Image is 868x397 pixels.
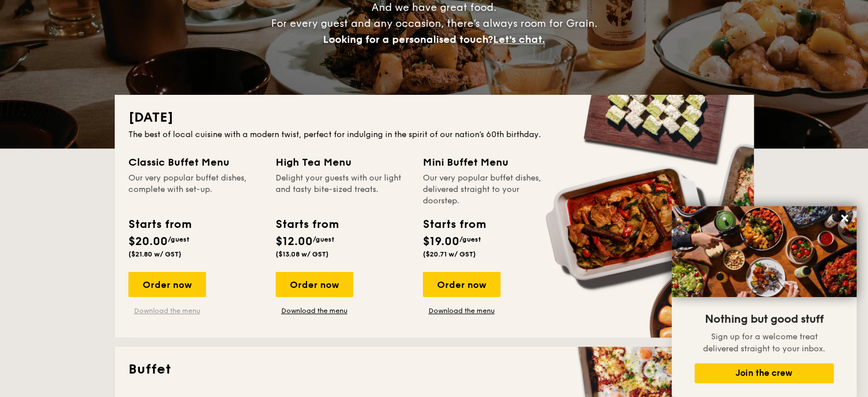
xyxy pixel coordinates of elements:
[128,272,206,297] div: Order now
[128,306,206,315] a: Download the menu
[276,216,338,233] div: Starts from
[459,235,481,243] span: /guest
[705,312,823,326] span: Nothing but good stuff
[276,272,353,297] div: Order now
[423,173,556,207] div: Our very popular buffet dishes, delivered straight to your doorstep.
[423,154,556,170] div: Mini Buffet Menu
[672,206,857,297] img: DSC07876-Edit02-Large.jpeg
[271,1,597,46] span: And we have great food. For every guest and any occasion, there’s always room for Grain.
[423,216,485,233] div: Starts from
[423,235,459,248] span: $19.00
[128,250,181,258] span: ($21.80 w/ GST)
[128,360,740,379] h2: Buffet
[835,209,854,227] button: Close
[423,306,500,315] a: Download the menu
[423,272,500,297] div: Order now
[128,154,262,170] div: Classic Buffet Menu
[276,154,409,170] div: High Tea Menu
[323,33,493,46] span: Looking for a personalised touch?
[703,332,825,354] span: Sign up for a welcome treat delivered straight to your inbox.
[128,235,168,248] span: $20.00
[128,216,191,233] div: Starts from
[128,173,262,207] div: Our very popular buffet dishes, complete with set-up.
[276,173,409,207] div: Delight your guests with our light and tasty bite-sized treats.
[276,250,329,258] span: ($13.08 w/ GST)
[128,109,740,127] h2: [DATE]
[276,235,313,248] span: $12.00
[423,250,476,258] span: ($20.71 w/ GST)
[493,33,545,46] span: Let's chat.
[168,235,189,243] span: /guest
[695,363,834,383] button: Join the crew
[128,129,740,141] div: The best of local cuisine with a modern twist, perfect for indulging in the spirit of our nation’...
[276,306,353,315] a: Download the menu
[313,235,334,243] span: /guest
